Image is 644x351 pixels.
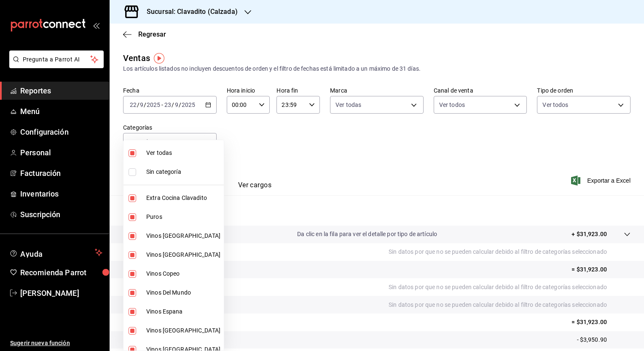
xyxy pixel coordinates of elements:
[146,213,220,221] span: Puros
[146,307,220,316] span: Vinos Espana
[154,53,164,64] img: Tooltip marker
[146,168,220,176] span: Sin categoría
[146,231,220,240] span: Vinos [GEOGRAPHIC_DATA]
[146,269,220,278] span: Vinos Copeo
[146,149,220,157] span: Ver todas
[146,250,220,259] span: Vinos [GEOGRAPHIC_DATA]
[146,194,220,202] span: Extra Cocina Clavadito
[146,326,220,335] span: Vinos [GEOGRAPHIC_DATA]
[146,288,220,297] span: Vinos Del Mundo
